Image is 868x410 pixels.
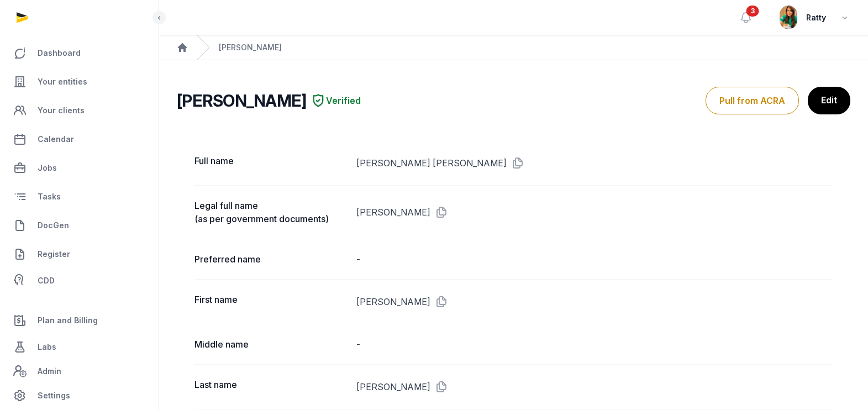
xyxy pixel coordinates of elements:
[9,382,150,409] a: Settings
[746,6,759,17] span: 3
[38,248,70,261] span: Register
[9,307,150,334] a: Plan and Billing
[9,69,150,95] a: Your entities
[219,42,282,53] div: [PERSON_NAME]
[9,97,150,124] a: Your clients
[194,199,348,225] dt: Legal full name (as per government documents)
[806,11,826,24] span: Ratty
[38,340,56,354] span: Labs
[356,199,833,225] dd: [PERSON_NAME]
[326,94,361,107] span: Verified
[356,154,833,172] dd: [PERSON_NAME] [PERSON_NAME]
[706,87,799,114] button: Pull from ACRA
[194,293,348,311] dt: First name
[356,293,833,311] dd: [PERSON_NAME]
[159,35,868,60] nav: Breadcrumb
[38,365,61,378] span: Admin
[38,75,87,88] span: Your entities
[9,360,150,382] a: Admin
[9,40,150,66] a: Dashboard
[9,241,150,267] a: Register
[38,274,55,287] span: CDD
[38,104,85,117] span: Your clients
[194,154,348,172] dt: Full name
[9,212,150,239] a: DocGen
[356,338,833,351] dd: -
[194,378,348,396] dt: Last name
[38,46,81,60] span: Dashboard
[38,314,98,327] span: Plan and Billing
[194,253,348,266] dt: Preferred name
[356,378,833,396] dd: [PERSON_NAME]
[9,126,150,153] a: Calendar
[38,161,57,175] span: Jobs
[38,190,61,203] span: Tasks
[9,155,150,181] a: Jobs
[177,91,306,111] h2: [PERSON_NAME]
[9,183,150,210] a: Tasks
[194,338,348,351] dt: Middle name
[808,87,850,114] a: Edit
[38,133,74,146] span: Calendar
[38,219,69,232] span: DocGen
[9,334,150,360] a: Labs
[38,389,70,402] span: Settings
[356,253,833,266] dd: -
[9,270,150,292] a: CDD
[780,6,797,29] img: avatar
